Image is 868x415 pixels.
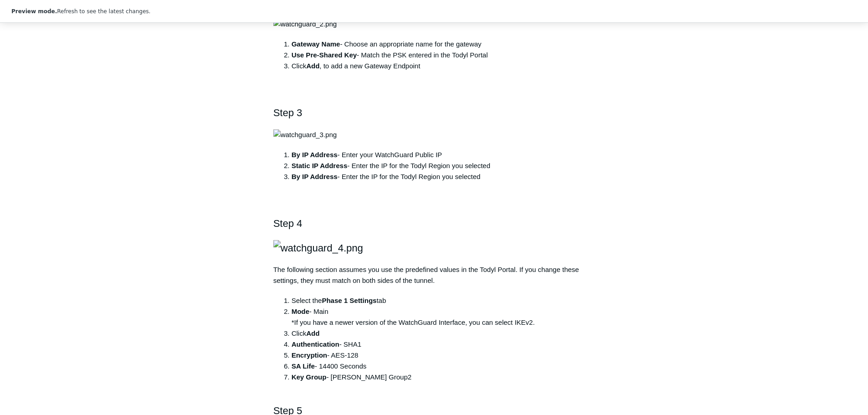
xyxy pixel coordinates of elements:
li: - [PERSON_NAME] Group2 [292,372,595,383]
strong: Use Pre-Shared Key [292,51,357,59]
strong: By IP Address [292,151,338,159]
li: - Main *If you have a newer version of the WatchGuard Interface, you can select IKEv2. [292,306,595,328]
h2: Step 4 [273,215,595,231]
strong: Static IP Address [292,162,348,169]
li: Select the tab [292,295,595,306]
li: Click [292,328,595,339]
strong: Mode [292,307,309,315]
p: The following section assumes you use the predefined values in the Todyl Portal. If you change th... [273,264,595,286]
img: watchguard_3.png [273,129,337,140]
img: watchguard_2.png [273,19,337,30]
strong: Authentication [292,340,339,348]
li: - SHA1 [292,339,595,350]
strong: Phase 1 Settings [322,297,376,304]
strong: SA Life [292,362,315,370]
strong: Add [306,329,319,337]
strong: Gateway Name [292,40,340,48]
li: - AES-128 [292,350,595,361]
strong: Add [306,62,319,70]
li: - Enter the IP for the Todyl Region you selected [292,171,595,182]
li: - 14400 Seconds [292,361,595,372]
h2: Step 3 [273,105,595,121]
strong: Preview mode. [11,8,57,15]
li: - Enter your WatchGuard Public IP [292,149,595,160]
strong: By IP Address [292,173,338,180]
strong: Encryption [292,351,327,359]
div: Click , to add a new Gateway Endpoint [292,61,595,72]
li: - Choose an appropriate name for the gateway [292,39,595,50]
li: - Enter the IP for the Todyl Region you selected [292,160,595,171]
div: Refresh to see the latest changes. [11,7,150,15]
div: - Match the PSK entered in the Todyl Portal [292,50,595,61]
strong: Key Group [292,373,327,381]
img: watchguard_4.png [273,240,363,256]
